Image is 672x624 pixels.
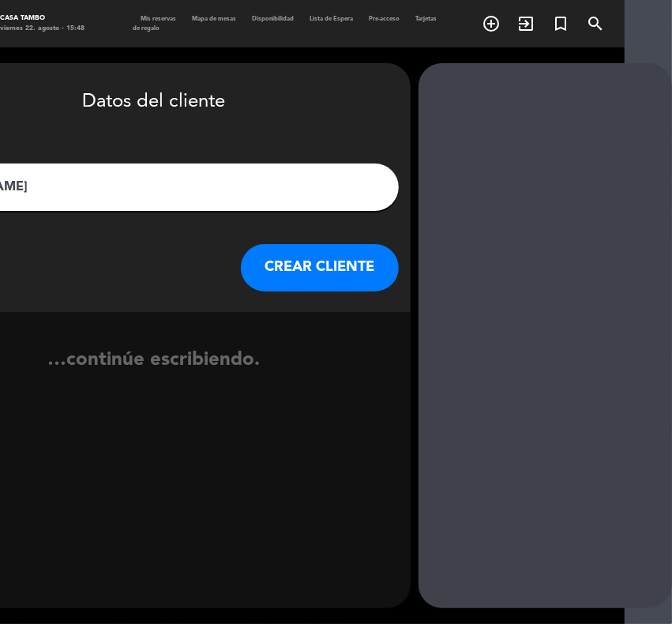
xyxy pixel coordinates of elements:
[133,16,437,32] span: Tarjetas de regalo
[361,16,407,22] span: Pre-acceso
[244,16,302,22] span: Disponibilidad
[586,14,605,33] i: search
[482,14,501,33] i: add_circle_outline
[302,16,361,22] span: Lista de Espera
[516,14,535,33] i: exit_to_app
[551,14,570,33] i: turned_in_not
[184,16,244,22] span: Mapa de mesas
[133,16,184,22] span: Mis reservas
[241,244,399,291] button: CREAR CLIENTE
